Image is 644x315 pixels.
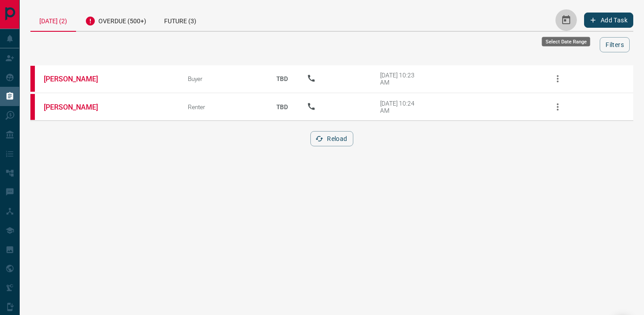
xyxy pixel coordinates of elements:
p: TBD [271,67,293,91]
div: [DATE] 10:24 AM [380,100,418,114]
a: [PERSON_NAME] [44,75,111,83]
div: Buyer [188,75,257,82]
div: Renter [188,103,257,111]
button: Add Task [584,13,633,28]
div: Select Date Range [542,37,590,47]
div: Future (3) [155,9,205,31]
button: Reload [310,131,353,146]
div: [DATE] 10:23 AM [380,72,418,86]
p: TBD [271,95,293,119]
div: property.ca [30,94,35,120]
button: Select Date Range [555,9,577,31]
button: Filters [600,37,630,52]
a: [PERSON_NAME] [44,103,111,111]
div: Overdue (500+) [76,9,155,31]
div: property.ca [30,66,35,92]
div: [DATE] (2) [30,9,76,32]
